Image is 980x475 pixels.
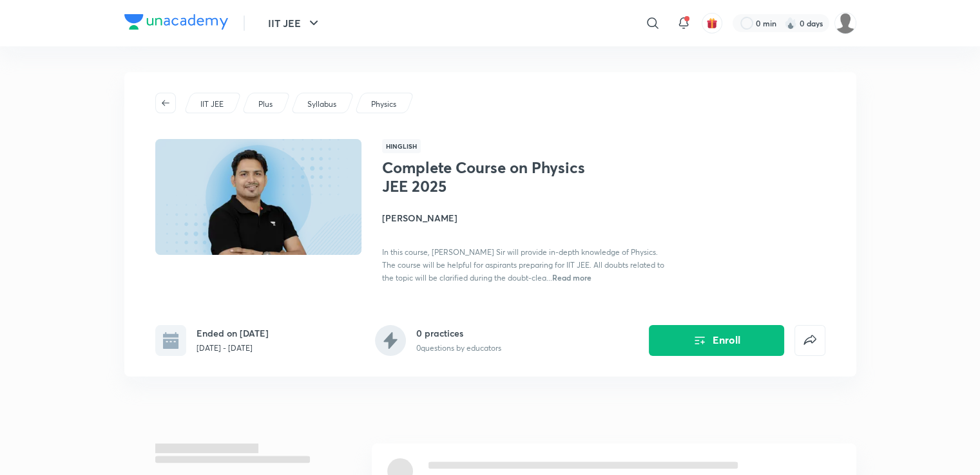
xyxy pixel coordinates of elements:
[382,211,671,225] h4: [PERSON_NAME]
[416,342,501,354] p: 0 questions by educators
[416,326,501,340] h6: 0 practices
[706,17,718,29] img: avatar
[258,98,273,110] p: Plus
[260,10,329,36] button: IIT JEE
[382,158,593,196] h1: Complete Course on Physics JEE 2025
[369,98,398,110] a: Physics
[382,139,421,153] span: Hinglish
[124,14,228,30] img: Company Logo
[649,325,784,356] button: Enroll
[702,13,722,33] button: avatar
[552,272,591,283] span: Read more
[834,12,856,34] img: Sai Rakshith
[382,247,664,283] span: In this course, [PERSON_NAME] Sir will provide in-depth knowledge of Physics. The course will be ...
[198,98,226,110] a: IIT JEE
[153,138,363,256] img: Thumbnail
[307,98,336,110] p: Syllabus
[124,14,228,33] a: Company Logo
[256,98,274,110] a: Plus
[784,17,797,30] img: streak
[794,325,825,356] button: false
[305,98,338,110] a: Syllabus
[197,342,269,354] p: [DATE] - [DATE]
[371,98,396,110] p: Physics
[200,98,224,110] p: IIT JEE
[197,326,269,340] h6: Ended on [DATE]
